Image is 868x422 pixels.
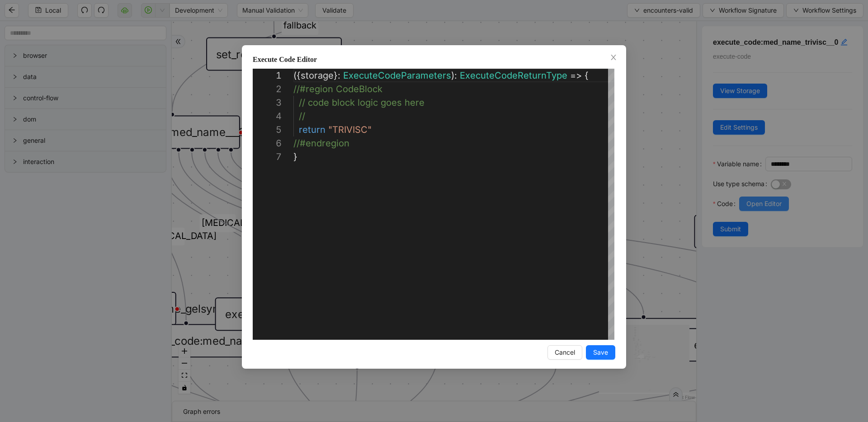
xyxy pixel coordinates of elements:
span: ExecuteCodeReturnType [460,70,567,81]
span: } [293,151,297,162]
span: return [299,124,325,135]
span: //#endregion [293,138,349,149]
span: ): [451,70,457,81]
span: Save [593,347,608,357]
span: { [585,70,589,81]
div: 6 [253,136,282,150]
div: 3 [253,96,282,109]
div: 5 [253,123,282,136]
button: Cancel [547,345,582,360]
div: 4 [253,109,282,123]
div: 1 [253,69,282,82]
span: close [610,54,617,61]
span: // code block logic goes here [299,97,425,108]
span: }: [334,70,340,81]
div: Execute Code Editor [253,54,615,65]
span: ({ [293,70,301,81]
span: => [570,70,582,81]
span: // [299,111,305,122]
button: Close [609,53,618,63]
span: ExecuteCodeParameters [343,70,451,81]
span: //#region CodeBlock [293,84,382,94]
div: 7 [253,150,282,164]
span: storage [301,70,334,81]
span: "TRIVISC" [328,124,372,135]
div: 2 [253,82,282,96]
span: Cancel [555,347,575,357]
button: Save [586,345,615,360]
